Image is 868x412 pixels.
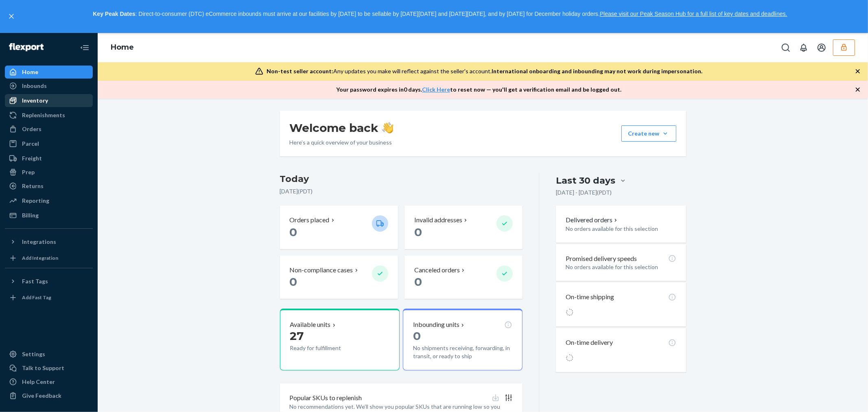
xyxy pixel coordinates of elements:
[280,256,398,299] button: Non-compliance cases 0
[404,256,523,299] button: Canceled orders 0
[280,173,523,186] h3: Today
[5,194,93,207] a: Reporting
[290,225,297,239] span: 0
[5,389,93,402] button: Give Feedback
[22,392,61,400] div: Give Feedback
[280,206,398,249] button: Orders placed 0
[382,122,394,134] img: hand-wave emoji
[22,350,45,358] div: Settings
[404,206,523,249] button: Invalid addresses 0
[5,209,93,222] a: Billing
[93,11,135,17] strong: Key Peak Dates
[18,6,35,13] span: Chat
[5,152,93,165] a: Freight
[5,235,93,248] button: Integrations
[422,86,450,93] a: Click Here
[290,121,394,135] h1: Welcome back
[414,215,462,225] p: Invalid addresses
[22,96,48,105] div: Inventory
[280,309,400,370] button: Available units27Ready for fulfillment
[5,123,93,136] a: Orders
[267,68,333,75] span: Non-test seller account:
[566,225,676,233] p: No orders available for this selection
[22,364,64,372] div: Talk to Support
[336,85,621,94] p: Your password expires in 0 days . to reset now — you'll get a verification email and be logged out.
[413,320,459,329] p: Inbounding units
[7,12,15,20] button: close,
[267,67,702,75] div: Any updates you make will reflect against the seller's account.
[600,11,787,17] a: Please visit our Peak Season Hub for a full list of key dates and deadlines.
[22,154,42,162] div: Freight
[813,39,830,56] button: Open account menu
[403,309,523,370] button: Inbounding units0No shipments receiving, forwarding, in transit, or ready to ship
[796,39,812,56] button: Open notifications
[22,277,48,285] div: Fast Tags
[566,338,613,347] p: On-time delivery
[290,393,362,403] p: Popular SKUs to replenish
[22,211,39,219] div: Billing
[22,125,42,133] div: Orders
[5,180,93,193] a: Returns
[5,109,93,122] a: Replenishments
[414,265,460,275] p: Canceled orders
[280,187,523,195] p: [DATE] ( PDT )
[5,94,93,107] a: Inventory
[5,137,93,150] a: Parcel
[22,238,56,246] div: Integrations
[290,215,330,225] p: Orders placed
[5,252,93,265] a: Add Integration
[290,265,353,275] p: Non-compliance cases
[22,182,44,190] div: Returns
[492,68,702,75] span: International onboarding and inbounding may not work during impersonation.
[22,68,38,76] div: Home
[77,39,93,56] button: Close Navigation
[5,375,93,388] a: Help Center
[414,275,422,289] span: 0
[22,197,49,205] div: Reporting
[566,254,637,263] p: Promised delivery speeds
[9,43,44,51] img: Flexport logo
[5,79,93,92] a: Inbounds
[22,140,39,148] div: Parcel
[413,329,421,343] span: 0
[290,329,304,343] span: 27
[621,125,676,142] button: Create new
[556,174,615,187] div: Last 30 days
[556,188,612,197] p: [DATE] - [DATE] ( PDT )
[5,166,93,179] a: Prep
[22,82,47,90] div: Inbounds
[111,43,134,52] a: Home
[22,254,58,261] div: Add Integration
[290,138,394,147] p: Here’s a quick overview of your business
[5,362,93,375] button: Talk to Support
[22,111,65,119] div: Replenishments
[104,36,140,59] ol: breadcrumbs
[566,263,676,271] p: No orders available for this selection
[566,215,619,225] button: Delivered orders
[5,66,93,79] a: Home
[413,344,512,360] p: No shipments receiving, forwarding, in transit, or ready to ship
[22,168,35,176] div: Prep
[5,291,93,304] a: Add Fast Tag
[290,275,297,289] span: 0
[290,344,365,352] p: Ready for fulfillment
[22,378,55,386] div: Help Center
[22,294,51,301] div: Add Fast Tag
[566,292,614,302] p: On-time shipping
[5,275,93,288] button: Fast Tags
[20,7,861,21] p: : Direct-to-consumer (DTC) eCommerce inbounds must arrive at our facilities by [DATE] to be sella...
[414,225,422,239] span: 0
[290,320,331,329] p: Available units
[778,39,794,56] button: Open Search Box
[5,348,93,361] a: Settings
